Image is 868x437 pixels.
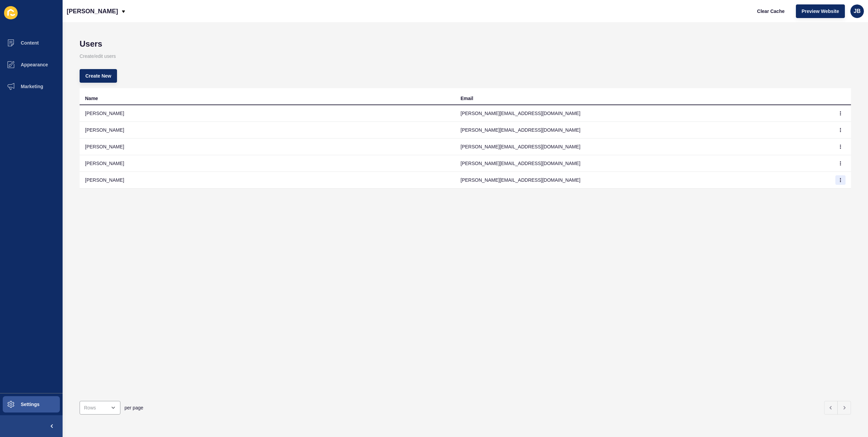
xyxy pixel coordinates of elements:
h1: Users [80,39,851,49]
td: [PERSON_NAME][EMAIL_ADDRESS][DOMAIN_NAME] [455,155,831,172]
td: [PERSON_NAME] [80,155,455,172]
p: Create/edit users [80,49,851,64]
button: Clear Cache [751,4,790,18]
span: Preview Website [802,8,839,15]
td: [PERSON_NAME] [80,172,455,189]
div: open menu [80,401,120,415]
p: [PERSON_NAME] [67,3,118,20]
td: [PERSON_NAME] [80,122,455,139]
td: [PERSON_NAME][EMAIL_ADDRESS][DOMAIN_NAME] [455,172,831,189]
button: Create New [80,69,117,83]
td: [PERSON_NAME] [80,105,455,122]
div: Name [85,95,98,102]
td: [PERSON_NAME][EMAIL_ADDRESS][DOMAIN_NAME] [455,122,831,139]
span: Create New [85,72,111,79]
span: Clear Cache [757,8,785,15]
span: JB [854,8,861,15]
button: Preview Website [796,4,845,18]
td: [PERSON_NAME][EMAIL_ADDRESS][DOMAIN_NAME] [455,105,831,122]
div: Email [461,95,473,102]
span: per page [124,404,143,411]
td: [PERSON_NAME] [80,139,455,155]
td: [PERSON_NAME][EMAIL_ADDRESS][DOMAIN_NAME] [455,139,831,155]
